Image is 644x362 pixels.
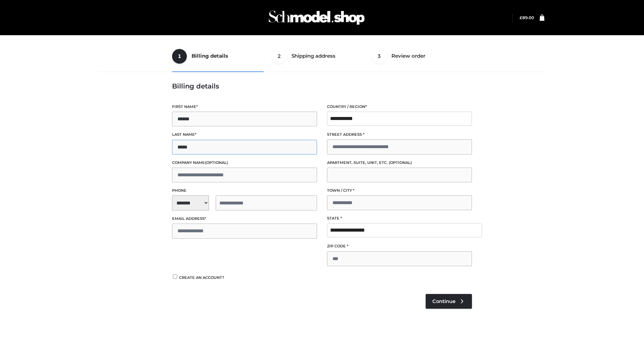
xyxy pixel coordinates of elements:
label: Street address [327,131,472,138]
a: £89.00 [520,15,534,20]
img: Schmodel Admin 964 [266,4,367,31]
span: (optional) [389,160,412,165]
span: £ [520,15,522,20]
label: Company name [172,160,317,166]
span: Create an account? [179,275,224,280]
label: ZIP Code [327,243,472,249]
bdi: 89.00 [520,15,534,20]
label: Country / Region [327,104,472,110]
label: Town / City [327,187,472,194]
label: Last name [172,131,317,138]
input: Create an account? [172,275,178,279]
label: First name [172,104,317,110]
h3: Billing details [172,82,472,90]
span: (optional) [205,160,228,165]
label: Apartment, suite, unit, etc. [327,160,472,166]
a: Continue [426,294,472,309]
label: State [327,215,472,222]
span: Continue [432,298,455,304]
label: Email address [172,216,317,222]
label: Phone [172,187,317,194]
